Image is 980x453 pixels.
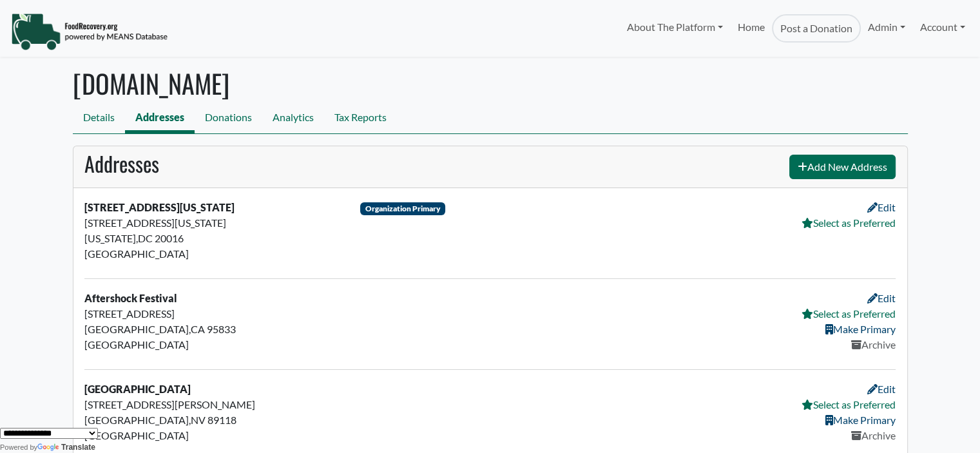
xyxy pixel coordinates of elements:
span: DC [138,232,153,244]
a: Edit [867,201,896,213]
h2: Addresses [84,151,159,176]
div: The Organization's primary address [360,202,446,215]
span: CA [191,323,205,335]
div: [STREET_ADDRESS][US_STATE] [84,215,345,231]
a: Addresses [125,104,195,133]
span: NV [191,414,206,426]
strong: [STREET_ADDRESS][US_STATE] [84,201,235,213]
a: Home [730,14,771,43]
a: Admin [861,14,912,40]
div: , [77,381,352,449]
span: [GEOGRAPHIC_DATA] [84,323,189,335]
a: Make Primary [825,323,896,335]
strong: [GEOGRAPHIC_DATA] [84,383,191,395]
div: [GEOGRAPHIC_DATA] [84,246,345,262]
a: Archive [851,338,896,351]
div: [GEOGRAPHIC_DATA] [84,337,345,352]
div: [STREET_ADDRESS] [84,306,345,322]
span: 89118 [207,414,236,426]
a: Edit [867,383,896,395]
a: Make Primary [825,414,896,426]
a: Post a Donation [772,14,861,43]
div: , [77,200,352,267]
a: Account [913,14,972,40]
a: Donations [195,104,262,133]
a: Select as Preferred [802,398,896,410]
a: Add New Address [789,155,896,179]
a: Tax Reports [324,104,397,133]
a: Translate [37,443,95,452]
span: 95833 [207,323,236,335]
img: Google Translate [37,443,61,452]
h1: [DOMAIN_NAME] [73,68,908,99]
div: [STREET_ADDRESS][PERSON_NAME] [84,397,345,412]
a: Select as Preferred [802,217,896,229]
span: [US_STATE] [84,232,136,244]
span: [GEOGRAPHIC_DATA] [84,414,189,426]
img: NavigationLogo_FoodRecovery-91c16205cd0af1ed486a0f1a7774a6544ea792ac00100771e7dd3ec7c0e58e41.png [11,12,168,51]
a: About The Platform [620,14,730,40]
a: Details [73,104,125,133]
div: , [77,291,352,358]
a: Analytics [262,104,324,133]
span: 20016 [155,232,184,244]
a: Select as Preferred [802,307,896,320]
a: Edit [867,292,896,304]
strong: Aftershock Festival [84,292,177,304]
